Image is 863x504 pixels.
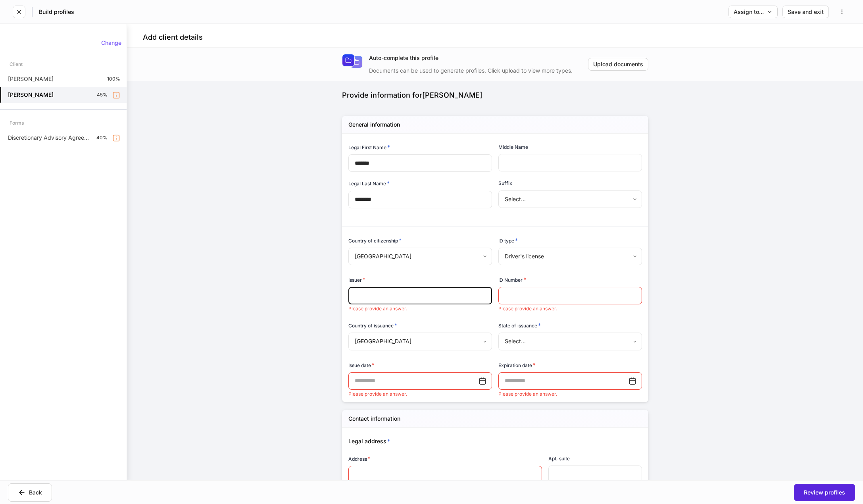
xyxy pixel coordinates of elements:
[8,91,54,99] h5: [PERSON_NAME]
[8,75,54,83] p: [PERSON_NAME]
[348,248,492,265] div: [GEOGRAPHIC_DATA]
[8,134,90,142] p: Discretionary Advisory Agreement: Client Wrap Fee
[498,190,642,208] div: Select...
[348,237,402,244] h6: Country of citizenship
[18,489,42,496] div: Back
[588,58,648,71] button: Upload documents
[728,6,778,18] button: Assign to...
[101,40,121,46] div: Change
[593,62,643,67] div: Upload documents
[498,248,642,265] div: Driver's license
[369,54,588,62] div: Auto-complete this profile
[342,90,648,100] div: Provide information for [PERSON_NAME]
[498,391,642,397] p: Please provide an answer.
[348,179,390,187] h6: Legal Last Name
[348,121,400,129] h5: General information
[498,143,528,151] h6: Middle Name
[804,490,845,495] div: Review profiles
[8,483,52,502] button: Back
[498,179,512,187] h6: Suffix
[348,361,375,369] h6: Issue date
[342,428,642,445] div: Legal address
[348,391,492,397] p: Please provide an answer.
[107,76,120,82] p: 100%
[97,92,108,98] p: 45%
[39,8,74,16] h5: Build profiles
[734,9,773,15] div: Assign to...
[348,415,400,423] h5: Contact information
[143,33,203,42] h4: Add client details
[348,276,365,284] h6: Issuer
[10,116,24,130] div: Forms
[348,143,390,151] h6: Legal First Name
[96,37,127,49] button: Change
[788,9,824,15] div: Save and exit
[498,321,541,329] h6: State of issuance
[10,57,23,71] div: Client
[498,237,518,244] h6: ID type
[498,306,642,312] p: Please provide an answer.
[782,6,829,18] button: Save and exit
[498,361,536,369] h6: Expiration date
[96,135,108,141] p: 40%
[498,276,526,284] h6: ID Number
[348,333,492,350] div: [GEOGRAPHIC_DATA]
[794,484,855,501] button: Review profiles
[498,333,642,350] div: Select...
[348,455,371,463] h6: Address
[369,62,588,75] div: Documents can be used to generate profiles. Click upload to view more types.
[548,455,570,462] h6: Apt, suite
[348,321,397,329] h6: Country of issuance
[348,306,492,312] p: Please provide an answer.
